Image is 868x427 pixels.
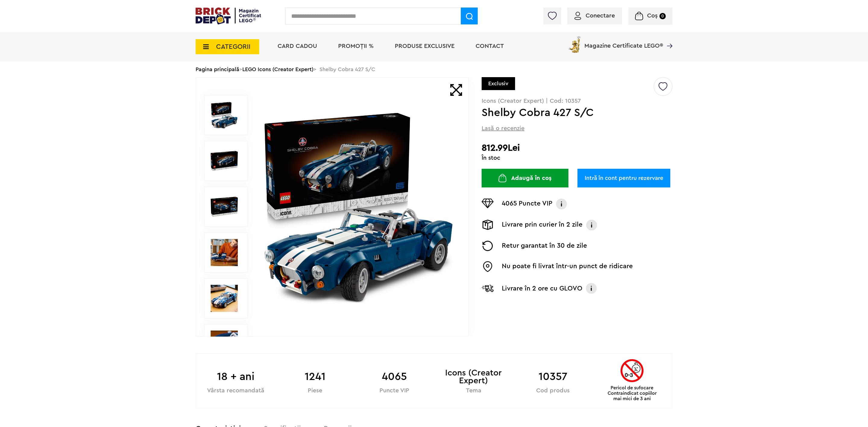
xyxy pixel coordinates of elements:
span: Coș [647,13,658,19]
img: Livrare [482,220,494,230]
p: Nu poate fi livrat într-un punct de ridicare [502,261,633,272]
div: Piese [275,388,355,394]
button: Adaugă în coș [482,169,568,187]
div: Pericol de sufocare Contraindicat copiilor mai mici de 3 ani [604,359,660,401]
a: Intră în cont pentru rezervare [577,169,670,187]
img: Seturi Lego Shelby Cobra 427 S/C [211,239,238,266]
div: > > Shelby Cobra 427 S/C [196,61,672,77]
b: 1241 [275,369,355,385]
img: Shelby Cobra 427 S/C [261,110,455,304]
div: Puncte VIP [355,388,434,394]
a: Contact [476,43,504,49]
img: Puncte VIP [482,199,494,208]
span: CATEGORII [216,43,250,50]
p: Icons (Creator Expert) | Cod: 10357 [482,98,672,104]
img: Easybox [482,261,494,272]
span: Conectare [586,13,615,19]
b: 10357 [513,369,593,385]
b: Icons (Creator Expert) [434,369,513,385]
a: Pagina principală [196,67,239,72]
img: Info livrare prin curier [586,220,598,231]
a: Magazine Certificate LEGO® [663,35,672,41]
h2: 812.99Lei [482,143,672,153]
img: Shelby Cobra 427 S/C [211,147,238,174]
div: Vârsta recomandată [196,388,275,394]
div: Exclusiv [482,77,515,90]
a: Produse exclusive [395,43,454,49]
img: Returnare [482,241,494,251]
p: Livrare în 2 ore cu GLOVO [502,284,582,293]
a: Conectare [574,13,615,19]
a: LEGO Icons (Creator Expert) [242,67,313,72]
img: LEGO Icons (Creator Expert) Shelby Cobra 427 S/C [211,285,238,312]
a: PROMOȚII % [338,43,374,49]
img: Shelby Cobra 427 S/C LEGO 10357 [211,193,238,220]
b: 4065 [355,369,434,385]
div: În stoc [482,155,672,161]
img: Livrare Glovo [482,284,494,292]
img: Shelby Cobra 427 S/C [211,102,238,129]
img: Seturi Lego LEGO 10357 [211,331,238,358]
p: 4065 Puncte VIP [502,199,552,209]
img: Info VIP [555,199,568,209]
img: Info livrare cu GLOVO [585,282,597,294]
span: Lasă o recenzie [482,124,524,133]
div: Cod produs [513,388,593,394]
div: Tema [434,388,513,394]
span: Magazine Certificate LEGO® [584,35,663,49]
a: Card Cadou [278,43,317,49]
p: Retur garantat în 30 de zile [502,241,587,251]
h1: Shelby Cobra 427 S/C [482,107,653,118]
b: 18 + ani [196,369,275,385]
small: 0 [659,13,666,19]
p: Livrare prin curier în 2 zile [502,220,583,231]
